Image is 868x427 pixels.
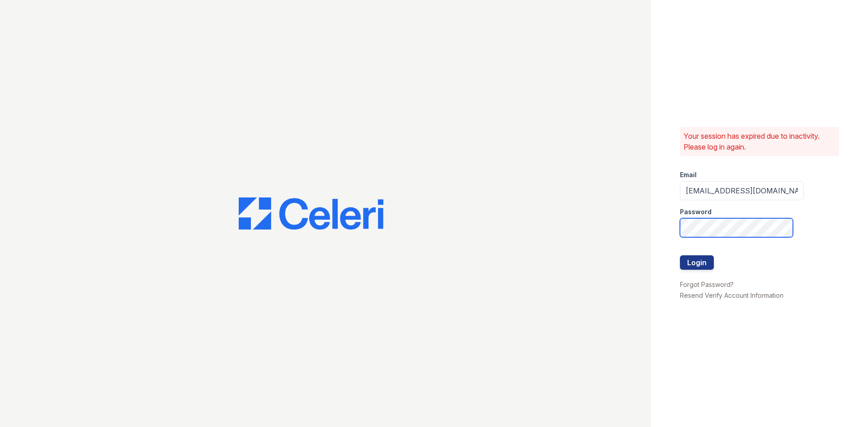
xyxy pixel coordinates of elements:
[680,281,734,288] a: Forgot Password?
[680,170,697,179] label: Email
[680,207,712,216] label: Password
[680,255,714,270] button: Login
[680,291,783,299] a: Resend Verify Account Information
[239,197,383,230] img: CE_Logo_Blue-a8612792a0a2168367f1c8372b55b34899dd931a85d93a1a3d3e32e68fde9ad4.png
[684,131,835,152] p: Your session has expired due to inactivity. Please log in again.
